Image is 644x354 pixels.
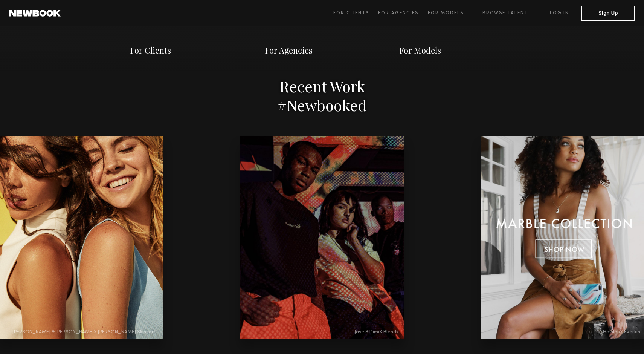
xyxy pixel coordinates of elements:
[428,9,473,18] a: For Models
[399,44,441,56] a: For Models
[428,11,464,15] span: For Models
[354,330,398,335] span: X Blends
[378,11,418,15] span: For Agencies
[12,330,94,334] span: [PERSON_NAME] & [PERSON_NAME]
[354,330,379,334] span: Jase & Dimi
[12,330,157,335] span: X [PERSON_NAME] Skincare
[223,77,421,115] h2: Recent Work #Newbooked
[333,9,378,18] a: For Clients
[378,9,427,18] a: For Agencies
[130,44,171,56] a: For Clients
[603,330,640,335] span: X Everkin
[333,11,369,15] span: For Clients
[537,9,581,18] a: Log in
[603,330,620,334] span: Havilah
[581,6,635,21] button: Sign Up
[473,9,537,18] a: Browse Talent
[265,44,313,56] a: For Agencies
